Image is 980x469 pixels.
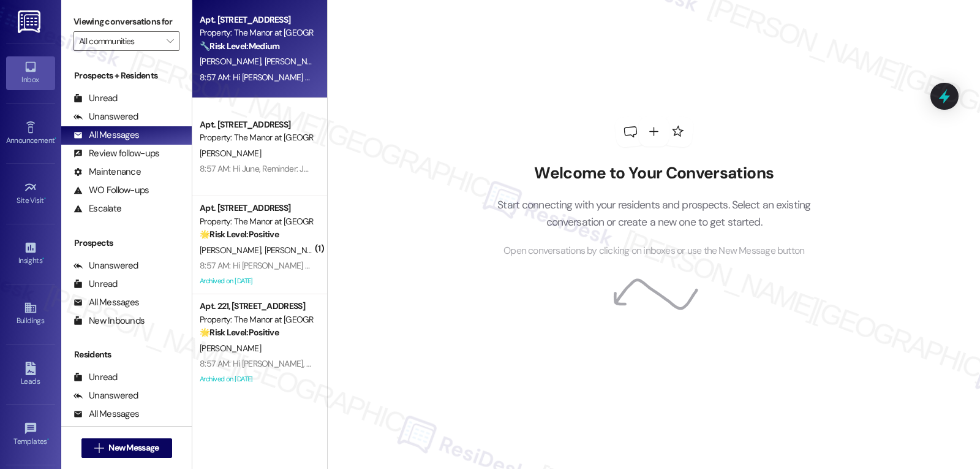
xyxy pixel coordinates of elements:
[73,129,139,142] div: All Messages
[6,358,55,391] a: Leads
[200,300,313,313] div: Apt. 221, [STREET_ADDRESS]
[47,435,49,444] span: •
[73,184,149,197] div: WO Follow-ups
[44,194,46,203] span: •
[200,131,313,144] div: Property: The Manor at [GEOGRAPHIC_DATA]
[73,278,118,291] div: Unread
[198,273,314,289] div: Archived on [DATE]
[6,297,55,330] a: Buildings
[6,418,55,451] a: Templates •
[73,12,179,31] label: Viewing conversations for
[265,245,326,256] span: [PERSON_NAME]
[73,315,145,327] div: New Inbounds
[503,243,804,259] span: Open conversations by clicking on inboxes or use the New Message button
[73,166,141,178] div: Maintenance
[73,147,159,160] div: Review follow-ups
[81,438,172,458] button: New Message
[167,36,173,46] i: 
[200,26,313,39] div: Property: The Manor at [GEOGRAPHIC_DATA]
[61,348,192,361] div: Residents
[200,358,601,369] div: 8:57 AM: Hi [PERSON_NAME], Reminder: Join us for breakfast starting at 9:30 AM in the Clubhouse. ...
[200,202,313,215] div: Apt. [STREET_ADDRESS]
[73,202,121,215] div: Escalate
[73,92,118,105] div: Unread
[73,371,118,384] div: Unread
[108,441,159,454] span: New Message
[200,215,313,228] div: Property: The Manor at [GEOGRAPHIC_DATA]
[55,134,56,143] span: •
[61,237,192,250] div: Prospects
[200,40,279,51] strong: 🔧 Risk Level: Medium
[200,56,265,67] span: [PERSON_NAME]
[73,296,139,309] div: All Messages
[6,56,55,90] a: Inbox
[6,177,55,210] a: Site Visit •
[6,237,55,270] a: Insights •
[200,343,261,354] span: [PERSON_NAME]
[198,372,314,387] div: Archived on [DATE]
[73,259,138,272] div: Unanswered
[73,389,138,402] div: Unanswered
[79,31,160,51] input: All communities
[479,196,829,231] p: Start connecting with your residents and prospects. Select an existing conversation or create a n...
[94,443,104,453] i: 
[479,164,829,183] h2: Welcome to Your Conversations
[200,163,557,174] div: 8:57 AM: Hi June, Reminder: Join us for breakfast starting at 9:30 AM in the Clubhouse. See you s...
[265,56,326,67] span: [PERSON_NAME]
[200,313,313,326] div: Property: The Manor at [GEOGRAPHIC_DATA]
[200,327,279,338] strong: 🌟 Risk Level: Positive
[42,254,44,263] span: •
[18,10,43,33] img: ResiDesk Logo
[200,118,313,131] div: Apt. [STREET_ADDRESS]
[200,72,680,83] div: 8:57 AM: Hi [PERSON_NAME] and [PERSON_NAME], Reminder: Join us for breakfast starting at 9:30 AM ...
[73,110,138,123] div: Unanswered
[200,13,313,26] div: Apt. [STREET_ADDRESS]
[61,69,192,82] div: Prospects + Residents
[200,260,680,271] div: 8:57 AM: Hi [PERSON_NAME] and [PERSON_NAME], Reminder: Join us for breakfast starting at 9:30 AM ...
[200,148,261,159] span: [PERSON_NAME]
[200,245,265,256] span: [PERSON_NAME]
[200,229,279,240] strong: 🌟 Risk Level: Positive
[73,408,139,421] div: All Messages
